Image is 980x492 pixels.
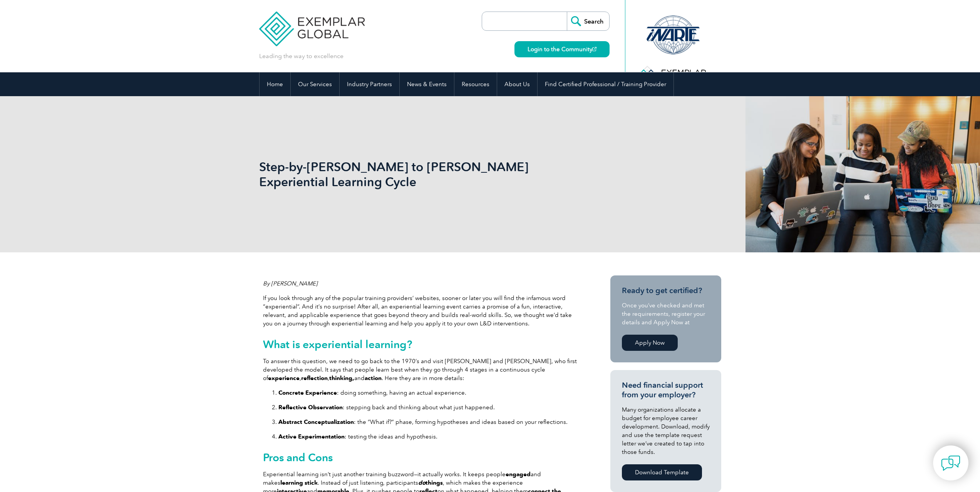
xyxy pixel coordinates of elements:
[278,389,466,396] span: : doing something, having an actual experience.
[260,72,290,96] a: Home
[263,338,412,351] span: What is experiential learning?
[365,375,382,382] strong: action
[622,286,710,295] h3: Ready to get certified?
[514,41,610,57] a: Login to the Community
[454,72,497,96] a: Resources
[259,159,555,189] h1: Step-by-[PERSON_NAME] to [PERSON_NAME] Experiential Learning Cycle
[278,419,568,425] span: : the “What if?” phase, forming hypotheses and ideas based on your reflections.
[263,294,579,328] p: If you look through any of the popular training providers’ websites, sooner or later you will fin...
[941,454,960,473] img: contact-chat.png
[622,464,702,480] a: Download Template
[291,72,339,96] a: Our Services
[259,52,343,60] p: Leading the way to excellence
[278,389,337,396] strong: Concrete Experience
[263,280,318,287] em: By [PERSON_NAME]
[426,479,443,486] strong: things
[278,404,495,411] span: : stepping back and thinking about what just happened.
[400,72,454,96] a: News & Events
[567,12,609,30] input: Search
[418,479,426,486] em: do
[340,72,399,96] a: Industry Partners
[280,479,318,486] strong: learning stick
[278,404,343,411] strong: Reflective Observation
[278,433,345,440] strong: Active Experimentation
[506,471,531,478] strong: engaged
[622,335,678,351] a: Apply Now
[622,380,710,400] h3: Need financial support from your employer?
[278,433,437,440] span: : testing the ideas and hypothesis.
[263,358,577,382] span: To answer this question, we need to go back to the 1970’s and visit [PERSON_NAME] and [PERSON_NAM...
[268,375,300,382] strong: experience
[278,419,354,425] strong: Abstract Conceptualization
[622,405,710,456] p: Many organizations allocate a budget for employee career development. Download, modify and use th...
[263,451,333,464] span: Pros and Cons
[497,72,537,96] a: About Us
[622,301,710,327] p: Once you’ve checked and met the requirements, register your details and Apply Now at
[329,375,354,382] strong: thinking,
[301,375,328,382] strong: reflection
[592,47,596,51] img: open_square.png
[538,72,673,96] a: Find Certified Professional / Training Provider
